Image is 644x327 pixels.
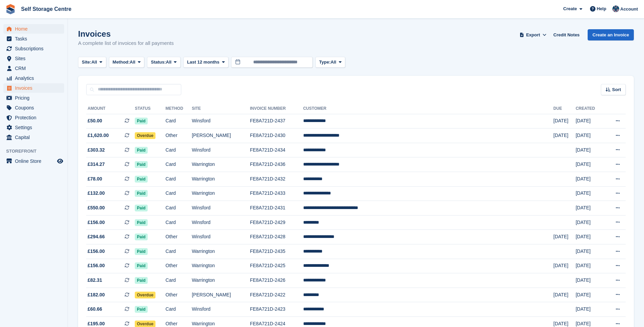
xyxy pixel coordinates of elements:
th: Site [192,103,250,114]
span: Export [526,32,540,38]
td: [DATE] [576,288,605,302]
td: [DATE] [576,201,605,216]
td: Warrington [192,186,250,201]
span: £1,620.00 [88,132,109,139]
td: [DATE] [576,230,605,244]
span: All [91,59,97,66]
td: Other [166,230,192,244]
span: £78.00 [88,175,102,183]
td: Warrington [192,259,250,273]
th: Method [166,103,192,114]
span: Paid [135,219,147,226]
span: Analytics [15,73,56,83]
td: Other [166,259,192,273]
span: Pricing [15,93,56,103]
td: FE8A721D-2425 [250,259,303,273]
a: menu [3,93,64,103]
span: £156.00 [88,248,105,255]
button: Site: All [78,57,106,68]
span: Paid [135,234,147,240]
td: [DATE] [576,128,605,143]
span: CRM [15,64,56,73]
td: Winsford [192,114,250,128]
a: menu [3,133,64,142]
span: £50.00 [88,117,102,124]
span: Online Store [15,156,56,166]
td: Card [166,273,192,288]
td: FE8A721D-2422 [250,288,303,302]
button: Type: All [315,57,345,68]
td: Card [166,157,192,172]
span: Home [15,24,56,34]
span: All [331,59,336,66]
span: All [166,59,172,66]
span: Settings [15,123,56,132]
span: Protection [15,113,56,122]
span: Paid [135,277,147,284]
span: £156.00 [88,262,105,269]
h1: Invoices [78,29,174,38]
span: Sort [612,86,621,93]
span: Method: [113,59,130,66]
span: £303.32 [88,147,105,154]
a: menu [3,83,64,93]
td: [DATE] [553,230,576,244]
span: £60.66 [88,306,102,313]
button: Last 12 months [183,57,228,68]
a: menu [3,73,64,83]
span: Invoices [15,83,56,93]
td: Winsford [192,215,250,230]
td: Warrington [192,157,250,172]
th: Amount [86,103,135,114]
td: Card [166,186,192,201]
td: Warrington [192,172,250,187]
th: Invoice Number [250,103,303,114]
a: Create an Invoice [588,29,634,40]
td: FE8A721D-2433 [250,186,303,201]
span: Capital [15,133,56,142]
td: FE8A721D-2437 [250,114,303,128]
span: Paid [135,190,147,197]
td: FE8A721D-2428 [250,230,303,244]
a: menu [3,113,64,122]
th: Status [135,103,165,114]
td: Warrington [192,273,250,288]
span: Overdue [135,292,155,298]
a: menu [3,103,64,113]
td: Warrington [192,244,250,259]
td: FE8A721D-2430 [250,128,303,143]
span: Paid [135,161,147,168]
td: [DATE] [576,143,605,157]
td: FE8A721D-2426 [250,273,303,288]
a: menu [3,44,64,53]
td: Card [166,201,192,216]
span: £82.31 [88,277,102,284]
td: FE8A721D-2423 [250,302,303,317]
td: [DATE] [576,273,605,288]
span: Paid [135,118,147,124]
span: Account [620,6,638,13]
span: Site: [82,59,91,66]
th: Customer [303,103,553,114]
span: £550.00 [88,204,105,211]
td: Other [166,128,192,143]
span: All [130,59,135,66]
span: Coupons [15,103,56,113]
td: [DATE] [553,259,576,273]
td: FE8A721D-2432 [250,172,303,187]
span: Status: [151,59,166,66]
td: FE8A721D-2431 [250,201,303,216]
td: Card [166,114,192,128]
th: Created [576,103,605,114]
td: FE8A721D-2435 [250,244,303,259]
td: [DATE] [576,244,605,259]
a: Self Storage Centre [18,3,74,15]
td: [DATE] [576,186,605,201]
td: [DATE] [553,114,576,128]
td: Other [166,288,192,302]
img: Clair Cole [612,5,619,12]
span: Overdue [135,132,155,139]
td: [PERSON_NAME] [192,128,250,143]
td: [DATE] [576,114,605,128]
p: A complete list of invoices for all payments [78,39,174,47]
